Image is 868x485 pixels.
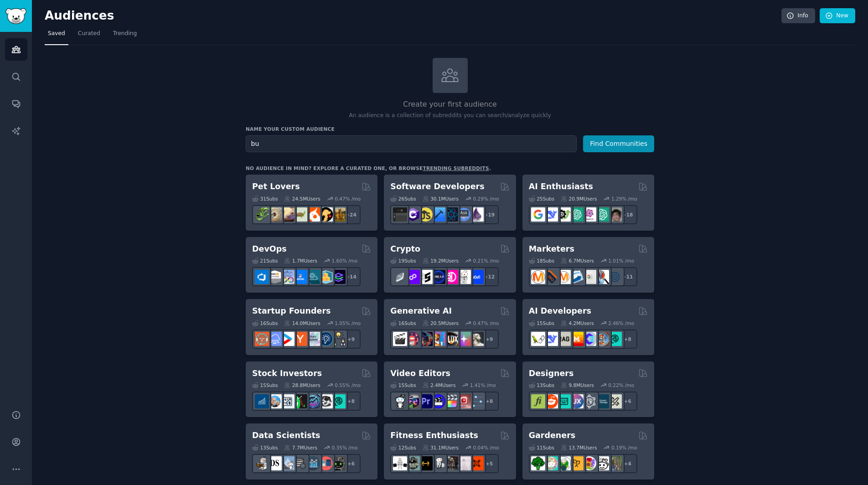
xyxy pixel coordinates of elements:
a: Saved [45,26,68,45]
img: OnlineMarketing [608,270,622,284]
img: AskComputerScience [457,207,471,222]
div: + 18 [618,205,637,224]
img: web3 [431,270,445,284]
h2: Startup Founders [252,305,331,317]
img: herpetology [255,207,269,222]
div: 12 Sub s [390,444,416,451]
img: vegetablegardening [531,456,545,470]
div: 19 Sub s [390,258,416,264]
img: dividends [255,394,269,408]
div: + 12 [480,267,499,286]
img: SaaS [268,332,282,346]
h3: Name your custom audience [246,126,654,132]
img: DevOpsLinks [293,270,307,284]
img: ballpython [268,207,282,222]
img: MarketingResearch [595,270,609,284]
img: DeepSeek [544,207,558,222]
img: sdforall [431,332,445,346]
img: technicalanalysis [331,394,346,408]
div: + 4 [618,454,637,473]
img: ethstaker [418,270,433,284]
div: 24.5M Users [284,196,320,202]
img: StocksAndTrading [306,394,320,408]
p: An audience is a collection of subreddits you can search/analyze quickly [246,112,654,120]
div: + 19 [480,205,499,224]
img: csharp [406,207,420,222]
div: 0.55 % /mo [335,382,361,388]
img: logodesign [544,394,558,408]
h2: Gardeners [529,430,576,441]
img: startup [280,332,294,346]
div: + 11 [618,267,637,286]
div: 18 Sub s [529,258,554,264]
img: software [393,207,407,222]
div: 4.2M Users [561,320,594,326]
div: 13 Sub s [252,444,278,451]
img: GoogleGeminiAI [531,207,545,222]
div: + 24 [341,205,361,224]
img: learndesign [595,394,609,408]
div: 31 Sub s [252,196,278,202]
div: 11 Sub s [529,444,554,451]
div: 31.1M Users [423,444,459,451]
img: fitness30plus [444,456,458,470]
img: UXDesign [569,394,584,408]
img: EntrepreneurRideAlong [255,332,269,346]
div: + 9 [480,330,499,349]
h2: Data Scientists [252,430,320,441]
div: 0.22 % /mo [608,382,634,388]
img: editors [406,394,420,408]
div: 9.8M Users [561,382,594,388]
img: typography [531,394,545,408]
img: physicaltherapy [457,456,471,470]
img: Docker_DevOps [280,270,294,284]
a: trending subreddits [423,165,489,171]
img: MachineLearning [255,456,269,470]
div: 20.9M Users [561,196,597,202]
img: DreamBooth [470,332,484,346]
img: AItoolsCatalog [557,207,571,222]
div: 6.7M Users [561,258,594,264]
img: PlatformEngineers [331,270,346,284]
img: 0xPolygon [406,270,420,284]
div: No audience in mind? Explore a curated one, or browse . [246,165,491,171]
a: Curated [75,26,103,45]
span: Saved [48,30,65,38]
img: dalle2 [406,332,420,346]
img: analytics [306,456,320,470]
img: flowers [582,456,596,470]
span: Curated [78,30,100,38]
div: + 8 [618,330,637,349]
img: GardeningUK [569,456,584,470]
div: 0.47 % /mo [473,320,499,326]
img: DeepSeek [544,332,558,346]
img: elixir [470,207,484,222]
img: ArtificalIntelligence [608,207,622,222]
img: growmybusiness [331,332,346,346]
img: GymMotivation [406,456,420,470]
img: ethfinance [393,270,407,284]
div: 1.05 % /mo [335,320,361,326]
div: 7.7M Users [284,444,317,451]
h2: Generative AI [390,305,452,317]
img: succulents [544,456,558,470]
input: Pick a short name, like "Digital Marketers" or "Movie-Goers" [246,135,577,152]
h2: AI Developers [529,305,591,317]
img: AWS_Certified_Experts [268,270,282,284]
h2: DevOps [252,243,287,255]
img: learnjavascript [418,207,433,222]
img: Trading [293,394,307,408]
img: ValueInvesting [268,394,282,408]
img: VideoEditors [431,394,445,408]
div: 20.5M Users [423,320,459,326]
div: + 14 [341,267,361,286]
div: 0.21 % /mo [473,258,499,264]
img: Forex [280,394,294,408]
img: GardenersWorld [608,456,622,470]
h2: Marketers [529,243,574,255]
span: Trending [113,30,137,38]
img: PetAdvice [319,207,333,222]
div: 16 Sub s [252,320,278,326]
img: leopardgeckos [280,207,294,222]
div: 1.7M Users [284,258,317,264]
